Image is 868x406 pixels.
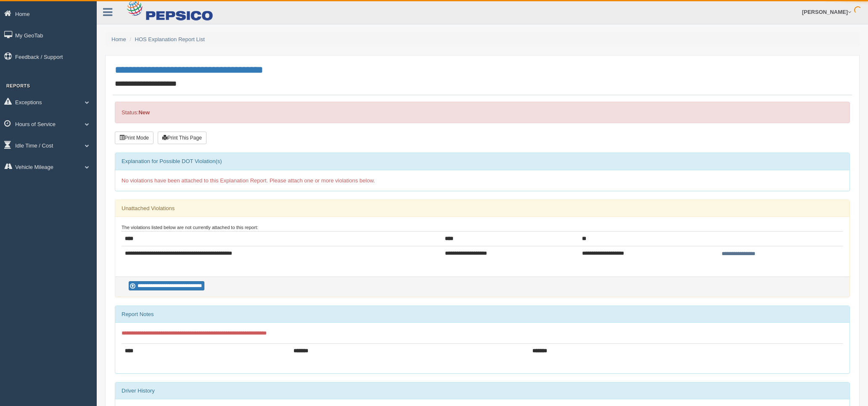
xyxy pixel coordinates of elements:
div: Unattached Violations [115,200,849,217]
div: Status: [115,102,850,123]
button: Print Mode [115,132,153,144]
button: Print This Page [158,132,206,144]
a: Home [111,36,126,42]
div: Driver History [115,382,849,399]
a: HOS Explanation Report List [135,36,205,42]
strong: New [138,109,150,116]
div: Report Notes [115,306,849,323]
span: No violations have been attached to this Explanation Report. Please attach one or more violations... [122,177,375,184]
div: Explanation for Possible DOT Violation(s) [115,153,849,170]
small: The violations listed below are not currently attached to this report: [122,225,258,230]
